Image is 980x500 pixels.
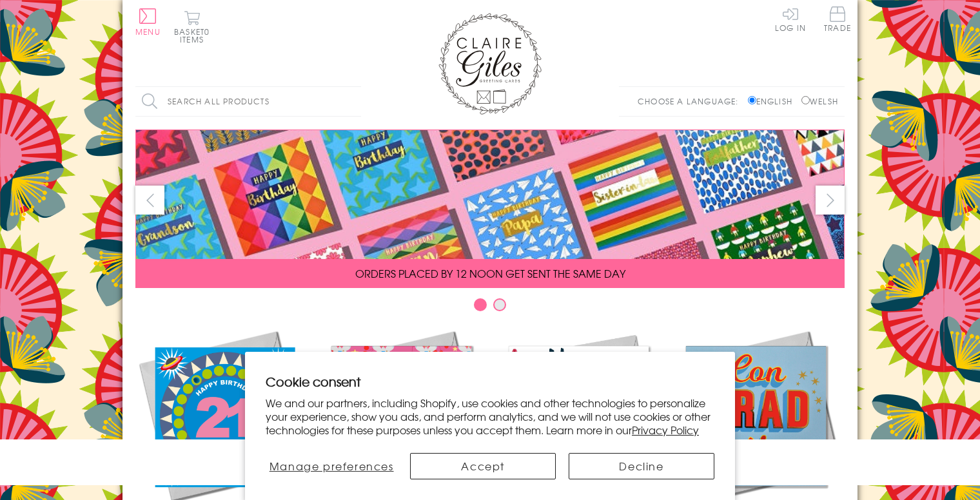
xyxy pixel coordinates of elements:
button: Carousel Page 2 [493,298,506,311]
span: ORDERS PLACED BY 12 NOON GET SENT THE SAME DAY [355,265,625,281]
button: Menu [135,8,161,35]
span: 0 items [180,26,210,45]
p: We and our partners, including Shopify, use cookies and other technologies to personalize your ex... [266,396,714,436]
a: Trade [824,6,851,34]
button: Accept [410,453,556,479]
input: Search [348,87,361,116]
button: Carousel Page 1 (Current Slide) [474,298,487,311]
label: Welsh [801,95,838,107]
span: Manage preferences [269,458,394,474]
button: Manage preferences [266,453,397,479]
span: Menu [135,26,161,37]
button: Basket0 items [174,10,210,43]
a: Log In [775,6,806,32]
p: Choose a language: [638,95,745,107]
a: Privacy Policy [632,422,699,438]
h2: Cookie consent [266,372,714,390]
input: Search all products [135,87,361,116]
div: Carousel Pagination [135,298,845,318]
input: Welsh [801,96,810,104]
button: next [816,186,845,215]
button: prev [135,186,164,215]
input: English [748,96,756,104]
span: Trade [824,6,851,32]
label: English [748,95,799,107]
img: Claire Giles Greetings Cards [438,13,542,115]
button: Decline [569,453,714,479]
